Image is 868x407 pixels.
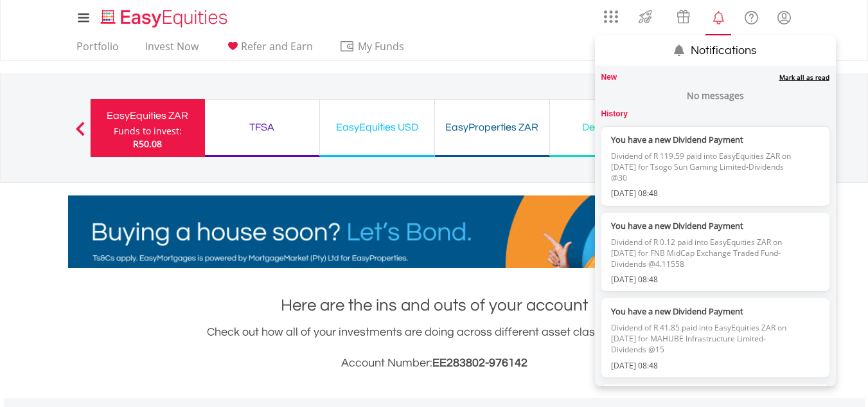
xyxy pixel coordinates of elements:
[68,323,801,372] div: Check out how all of your investments are doing across different asset classes you hold.
[735,3,768,29] a: FAQ's and Support
[68,195,801,268] img: EasyMortage Promotion Banner
[673,6,694,27] img: vouchers-v2.svg
[664,3,702,27] a: Vouchers
[98,107,197,125] div: EasyEquities ZAR
[114,125,182,138] div: Funds to invest:
[213,118,312,136] div: TFSA
[611,219,799,232] label: You have a new Dividend Payment
[133,138,162,150] span: R50.08
[635,6,656,27] img: thrive-v2.svg
[611,318,799,359] span: Dividend of R 41.85 paid into EasyEquities ZAR on [DATE] for MAHUBE Infrastructure Limited-Divide...
[611,274,799,285] label: [DATE] 08:48
[558,118,657,136] div: Demo ZAR
[601,72,617,83] label: New notifications
[96,3,233,29] a: Home page
[71,40,124,60] a: Portfolio
[611,133,799,146] label: You have a new Dividend Payment
[702,3,735,29] a: Notifications
[611,232,799,274] span: Dividend of R 0.12 paid into EasyEquities ZAR on [DATE] for FNB MidCap Exchange Traded Fund-Divid...
[604,10,618,24] img: grid-menu-icon.svg
[768,3,801,32] a: My Profile
[220,40,318,60] a: Refer and Earn
[328,118,427,136] div: EasyEquities USD
[779,73,829,82] a: Mark all unread notifications as read
[241,39,313,53] span: Refer and Earn
[611,360,799,371] label: [DATE] 08:48
[67,128,93,141] button: Previous
[611,305,799,318] label: You have a new Dividend Payment
[611,146,799,188] span: Dividend of R 119.59 paid into EasyEquities ZAR on [DATE] for Tsogo Sun Gaming Limited-Dividends @30
[687,89,744,102] label: No messages
[443,118,542,136] div: EasyProperties ZAR
[601,109,628,120] label: History heading
[140,40,204,60] a: Invest Now
[596,3,626,24] a: AppsGrid
[68,294,801,317] h1: Here are the ins and outs of your account
[611,188,799,199] label: [DATE] 08:48
[339,38,423,55] span: My Funds
[98,8,233,29] img: EasyEquities_Logo.png
[691,35,757,59] p: Notifications
[68,354,801,372] h3: Account Number:
[432,357,527,369] span: EE283802-976142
